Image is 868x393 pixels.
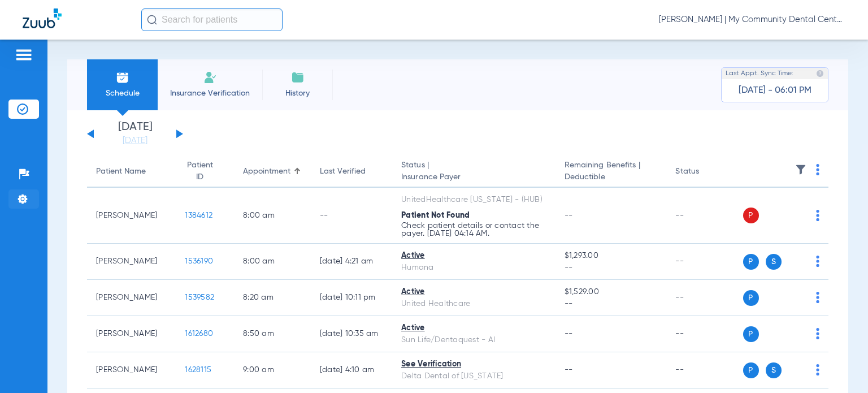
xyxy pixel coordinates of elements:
[816,210,819,221] img: group-dot-blue.svg
[311,316,392,352] td: [DATE] 10:35 AM
[401,286,546,298] div: Active
[96,166,146,178] div: Patient Name
[311,188,392,244] td: --
[401,298,546,310] div: United Healthcare
[234,280,311,316] td: 8:20 AM
[766,254,782,270] span: S
[320,166,366,178] div: Last Verified
[666,280,743,316] td: --
[726,68,793,79] span: Last Appt. Sync Time:
[401,211,470,219] span: Patient Not Found
[555,156,667,188] th: Remaining Benefits |
[565,286,658,298] span: $1,529.00
[185,159,215,183] div: Patient ID
[147,15,157,25] img: Search Icon
[243,166,302,178] div: Appointment
[185,211,212,219] span: 1384612
[185,159,225,183] div: Patient ID
[101,122,169,146] li: [DATE]
[401,359,546,370] div: See Verification
[565,366,573,374] span: --
[311,352,392,388] td: [DATE] 4:10 AM
[311,244,392,280] td: [DATE] 4:21 AM
[816,292,819,303] img: group-dot-blue.svg
[185,330,213,338] span: 1612680
[234,352,311,388] td: 9:00 AM
[401,171,546,183] span: Insurance Payer
[666,316,743,352] td: --
[101,135,169,146] a: [DATE]
[23,8,62,28] img: Zuub Logo
[666,244,743,280] td: --
[816,164,819,175] img: group-dot-blue.svg
[401,250,546,262] div: Active
[87,188,176,244] td: [PERSON_NAME]
[234,316,311,352] td: 8:50 AM
[234,188,311,244] td: 8:00 AM
[565,211,573,219] span: --
[811,339,868,393] iframe: Chat Widget
[243,166,290,178] div: Appointment
[185,257,213,265] span: 1536190
[116,71,129,84] img: Schedule
[185,293,214,301] span: 1539582
[565,298,658,310] span: --
[271,88,324,99] span: History
[743,326,759,342] span: P
[401,194,546,206] div: UnitedHealthcare [US_STATE] - (HUB)
[401,322,546,334] div: Active
[401,370,546,382] div: Delta Dental of [US_STATE]
[743,208,759,223] span: P
[816,256,819,267] img: group-dot-blue.svg
[87,244,176,280] td: [PERSON_NAME]
[401,334,546,346] div: Sun Life/Dentaquest - AI
[234,244,311,280] td: 8:00 AM
[15,48,33,62] img: hamburger-icon
[666,156,743,188] th: Status
[203,71,217,84] img: Manual Insurance Verification
[141,8,283,31] input: Search for patients
[565,262,658,274] span: --
[743,254,759,270] span: P
[311,280,392,316] td: [DATE] 10:11 PM
[666,352,743,388] td: --
[743,290,759,306] span: P
[666,188,743,244] td: --
[795,164,806,175] img: filter.svg
[96,166,167,178] div: Patient Name
[166,88,254,99] span: Insurance Verification
[816,328,819,339] img: group-dot-blue.svg
[659,14,845,25] span: [PERSON_NAME] | My Community Dental Centers
[739,85,811,96] span: [DATE] - 06:01 PM
[87,352,176,388] td: [PERSON_NAME]
[401,222,546,237] p: Check patient details or contact the payer. [DATE] 04:14 AM.
[743,362,759,378] span: P
[185,366,211,374] span: 1628115
[766,362,782,378] span: S
[392,156,555,188] th: Status |
[320,166,383,178] div: Last Verified
[565,171,658,183] span: Deductible
[565,330,573,338] span: --
[401,262,546,274] div: Humana
[96,88,149,99] span: Schedule
[87,280,176,316] td: [PERSON_NAME]
[565,250,658,262] span: $1,293.00
[816,70,824,77] img: last sync help info
[87,316,176,352] td: [PERSON_NAME]
[291,71,305,84] img: History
